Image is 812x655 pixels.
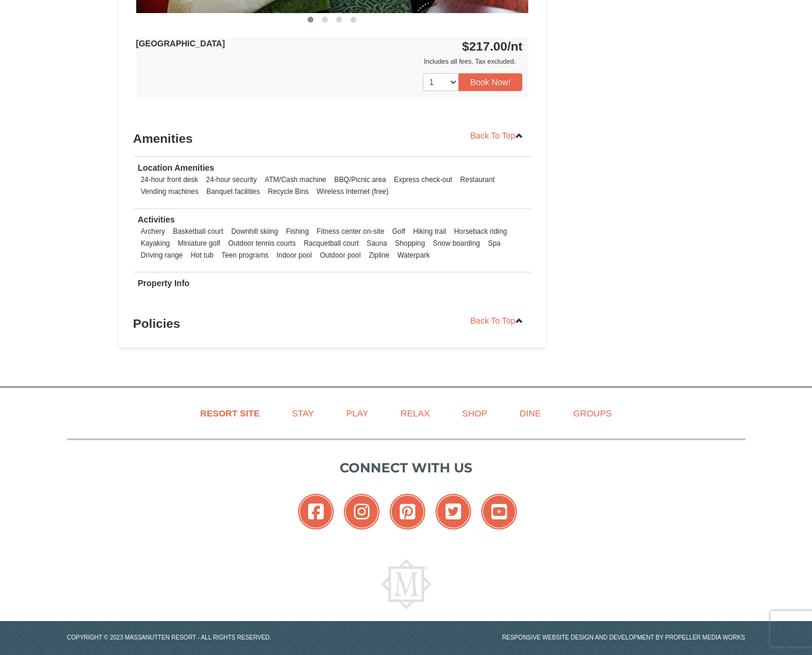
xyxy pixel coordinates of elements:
[313,225,387,237] li: Fitness center on-site
[485,237,503,249] li: Spa
[462,39,523,53] strong: $217.00
[265,186,312,198] li: Recycle Bins
[300,237,362,249] li: Racquetball court
[331,174,389,186] li: BBQ/Picnic area
[463,312,532,330] a: Back To Top
[502,634,745,641] a: Responsive website design and development by Propeller Media Works
[228,225,281,237] li: Downhill skiing
[133,127,532,151] h3: Amenities
[136,55,523,67] div: Includes all fees. Tax excluded.
[366,249,393,261] li: Zipline
[392,237,428,249] li: Shopping
[225,237,299,249] li: Outdoor tennis courts
[67,458,745,478] p: Connect with us
[331,400,383,427] a: Play
[170,225,227,237] li: Basketball court
[447,400,503,427] a: Shop
[262,174,330,186] li: ATM/Cash machine
[391,174,455,186] li: Express check-out
[317,249,364,261] li: Outdoor pool
[363,237,390,249] li: Sauna
[389,225,408,237] li: Golf
[186,400,275,427] a: Resort Site
[136,39,225,48] strong: [GEOGRAPHIC_DATA]
[188,249,217,261] li: Hot tub
[138,278,190,288] strong: Property Info
[385,400,444,427] a: Relax
[138,225,168,237] li: Archery
[430,237,483,249] li: Snow boarding
[451,225,510,237] li: Horseback riding
[203,186,263,198] li: Banquet facilities
[504,400,556,427] a: Dine
[175,237,223,249] li: Miniature golf
[507,39,523,53] span: /nt
[218,249,271,261] li: Teen programs
[138,174,202,186] li: 24-hour front desk
[558,400,626,427] a: Groups
[283,225,312,237] li: Fishing
[203,174,259,186] li: 24-hour security
[58,633,406,642] p: Copyright © 2023 Massanutten Resort - All Rights Reserved.
[463,127,532,145] a: Back To Top
[410,225,449,237] li: Hiking trail
[277,400,329,427] a: Stay
[457,174,497,186] li: Restaurant
[394,249,432,261] li: Waterpark
[133,312,532,336] h3: Policies
[274,249,315,261] li: Indoor pool
[381,559,431,609] img: Massanutten Resort Logo
[459,73,523,91] button: Book Now!
[138,237,173,249] li: Kayaking
[138,163,215,173] strong: Location Amenities
[138,186,202,198] li: Vending machines
[313,186,391,198] li: Wireless Internet (free)
[138,215,175,224] strong: Activities
[138,249,186,261] li: Driving range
